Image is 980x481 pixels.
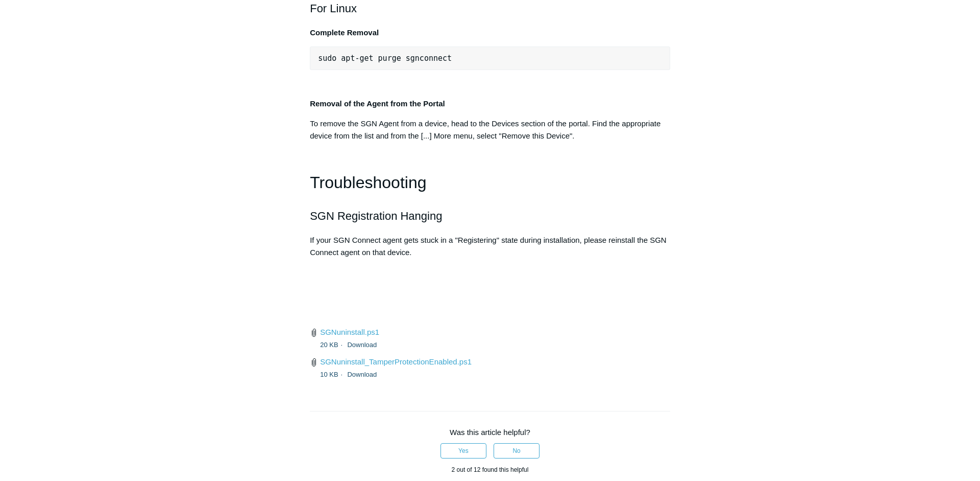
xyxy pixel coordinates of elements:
[494,443,540,459] button: This article was not helpful
[310,99,445,108] strong: Removal of the Agent from the Portal
[450,428,530,437] span: Was this article helpful?
[452,466,529,473] span: 2 out of 12 found this helpful
[320,341,345,349] span: 20 KB
[440,443,486,459] button: This article was helpful
[347,371,377,378] a: Download
[320,328,379,336] a: SGNuninstall.ps1
[310,236,667,257] span: If your SGN Connect agent gets stuck in a "Registering" state during installation, please reinsta...
[310,47,670,70] pre: sudo apt-get purge sgnconnect
[347,341,377,349] a: Download
[320,371,345,378] span: 10 KB
[310,119,660,140] span: To remove the SGN Agent from a device, head to the Devices section of the portal. Find the approp...
[310,28,379,37] strong: Complete Removal
[310,207,670,225] h2: SGN Registration Hanging
[320,357,472,366] a: SGNuninstall_TamperProtectionEnabled.ps1
[310,170,670,196] h1: Troubleshooting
